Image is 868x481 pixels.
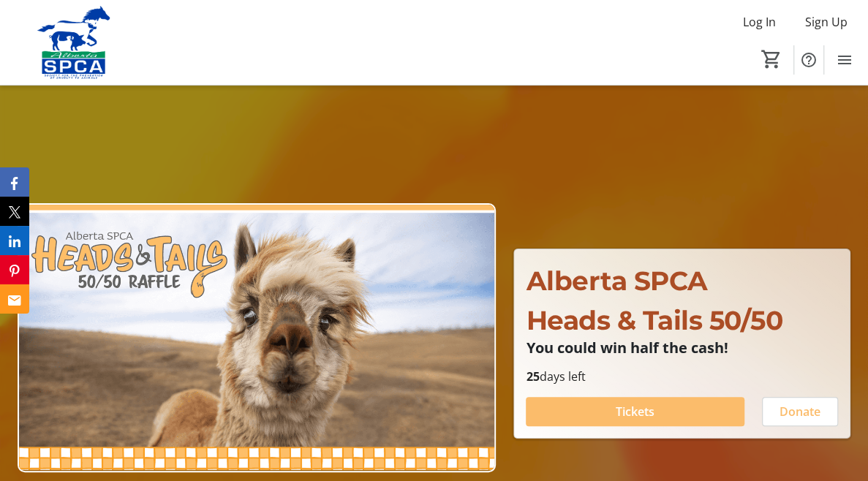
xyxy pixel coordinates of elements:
button: Log In [731,10,788,34]
button: Menu [830,45,859,75]
span: Tickets [616,403,654,420]
button: Tickets [526,397,744,426]
button: Donate [762,397,838,426]
span: Donate [780,403,820,420]
span: Sign Up [805,13,848,31]
p: days left [526,368,838,385]
img: Campaign CTA Media Photo [18,203,496,472]
button: Sign Up [793,10,859,34]
button: Cart [758,46,785,72]
p: You could win half the cash! [526,340,838,356]
span: Heads & Tails 50/50 [526,304,782,336]
span: Alberta SPCA [526,265,707,297]
button: Help [794,45,823,75]
span: 25 [526,368,539,385]
img: Alberta SPCA's Logo [9,6,139,79]
span: Log In [743,13,776,31]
